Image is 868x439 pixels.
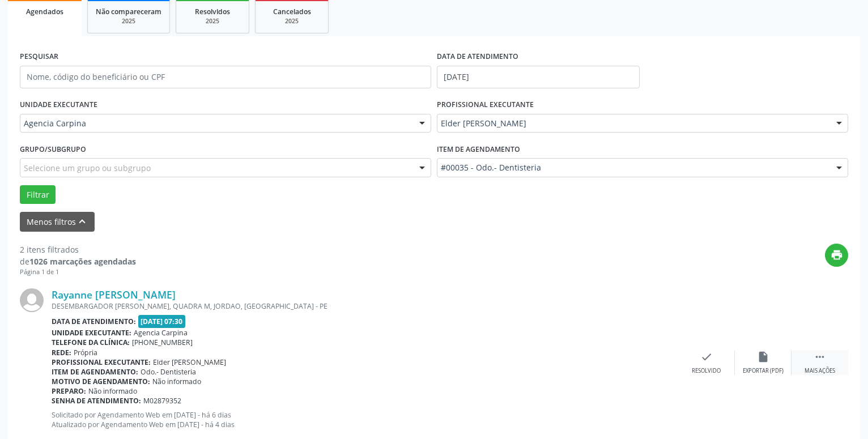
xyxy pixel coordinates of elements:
[52,288,176,301] a: Rayanne [PERSON_NAME]
[441,162,825,173] span: #00035 - Odo.- Dentisteria
[692,367,721,375] div: Resolvido
[138,315,186,328] span: [DATE] 07:30
[52,338,130,347] b: Telefone da clínica:
[52,396,141,406] b: Senha de atendimento:
[52,317,136,326] b: Data de atendimento:
[20,244,136,255] div: 2 itens filtrados
[52,377,150,386] b: Motivo de agendamento:
[134,328,188,338] span: Agencia Carpina
[20,140,86,158] label: Grupo/Subgrupo
[437,96,534,114] label: PROFISSIONAL EXECUTANTE
[195,7,230,16] span: Resolvidos
[74,348,97,357] span: Própria
[76,215,88,228] i: keyboard_arrow_up
[26,7,63,16] span: Agendados
[20,255,136,267] div: de
[52,348,71,357] b: Rede:
[20,212,95,232] button: Menos filtroskeyboard_arrow_up
[88,386,137,396] span: Não informado
[743,367,784,375] div: Exportar (PDF)
[52,328,131,338] b: Unidade executante:
[153,357,226,367] span: Elder [PERSON_NAME]
[437,48,518,66] label: DATA DE ATENDIMENTO
[814,351,826,363] i: 
[184,17,241,25] div: 2025
[20,185,56,204] button: Filtrar
[132,338,193,347] span: [PHONE_NUMBER]
[757,351,769,363] i: insert_drive_file
[52,410,678,429] p: Solicitado por Agendamento Web em [DATE] - há 6 dias Atualizado por Agendamento Web em [DATE] - h...
[831,249,843,261] i: print
[700,351,713,363] i: check
[20,66,431,88] input: Nome, código do beneficiário ou CPF
[52,367,138,377] b: Item de agendamento:
[24,162,151,174] span: Selecione um grupo ou subgrupo
[52,386,86,396] b: Preparo:
[441,118,825,129] span: Elder [PERSON_NAME]
[52,357,151,367] b: Profissional executante:
[273,7,311,16] span: Cancelados
[437,66,640,88] input: Selecione um intervalo
[20,267,136,277] div: Página 1 de 1
[96,7,161,16] span: Não compareceram
[825,244,848,267] button: print
[96,17,161,25] div: 2025
[805,367,835,375] div: Mais ações
[52,301,678,311] div: DESEMBARGADOR [PERSON_NAME], QUADRA M, JORDAO, [GEOGRAPHIC_DATA] - PE
[29,256,136,267] strong: 1026 marcações agendadas
[141,367,196,377] span: Odo.- Dentisteria
[263,17,320,25] div: 2025
[20,96,97,114] label: UNIDADE EXECUTANTE
[20,48,58,66] label: PESQUISAR
[437,140,520,158] label: Item de agendamento
[143,396,181,406] span: M02879352
[20,288,44,312] img: img
[152,377,201,386] span: Não informado
[24,118,408,129] span: Agencia Carpina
